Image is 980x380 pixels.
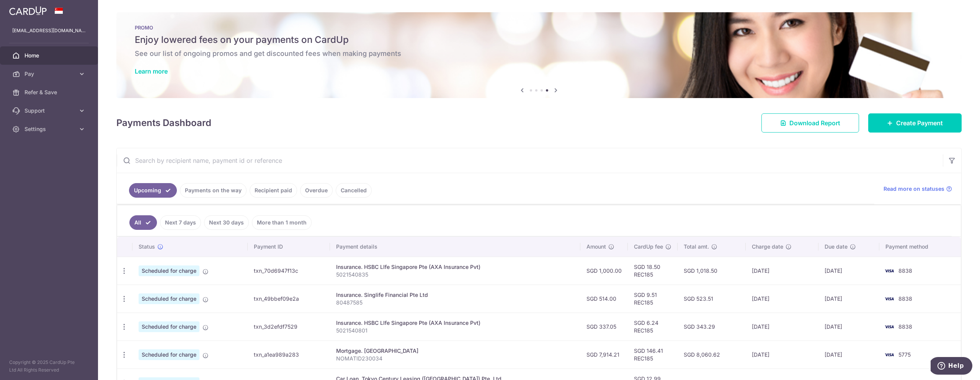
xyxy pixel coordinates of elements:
[882,350,897,359] img: Bank Card
[628,313,678,341] td: SGD 6.24 REC185
[746,285,818,313] td: [DATE]
[580,313,628,341] td: SGD 337.05
[586,243,606,251] span: Amount
[24,125,75,133] span: Settings
[139,321,199,332] span: Scheduled for charge
[628,341,678,369] td: SGD 146.41 REC185
[634,243,663,251] span: CardUp fee
[336,355,574,362] p: NOMATID230034
[336,319,574,327] div: Insurance. HSBC LIfe Singapore Pte (AXA Insurance Pvt)
[580,341,628,369] td: SGD 7,914.21
[789,118,840,128] span: Download Report
[250,183,297,198] a: Recipient paid
[129,215,157,230] a: All
[818,257,879,285] td: [DATE]
[135,67,168,75] a: Learn more
[678,285,746,313] td: SGD 523.51
[204,215,249,230] a: Next 30 days
[129,183,177,198] a: Upcoming
[160,215,201,230] a: Next 7 days
[248,257,330,285] td: txn_70d6947f13c
[117,148,943,173] input: Search by recipient name, payment id or reference
[336,299,574,306] p: 80487585
[12,27,86,34] p: [EMAIL_ADDRESS][DOMAIN_NAME]
[580,285,628,313] td: SGD 514.00
[868,113,962,133] a: Create Payment
[24,52,75,59] span: Home
[884,185,952,193] a: Read more on statuses
[24,107,75,115] span: Support
[330,237,580,257] th: Payment details
[139,293,199,304] span: Scheduled for charge
[931,357,972,376] iframe: Opens a widget where you can find more information
[180,183,247,198] a: Payments on the way
[746,257,818,285] td: [DATE]
[898,295,912,302] span: 8838
[746,313,818,341] td: [DATE]
[336,263,574,271] div: Insurance. HSBC LIfe Singapore Pte (AXA Insurance Pvt)
[252,215,312,230] a: More than 1 month
[678,257,746,285] td: SGD 1,018.50
[580,257,628,285] td: SGD 1,000.00
[884,185,944,193] span: Read more on statuses
[825,243,848,251] span: Due date
[628,285,678,313] td: SGD 9.51 REC185
[761,113,859,133] a: Download Report
[336,327,574,334] p: 5021540801
[684,243,709,251] span: Total amt.
[248,237,330,257] th: Payment ID
[248,313,330,341] td: txn_3d2efdf7529
[9,6,47,15] img: CardUp
[24,70,75,78] span: Pay
[746,341,818,369] td: [DATE]
[898,267,912,274] span: 8838
[818,313,879,341] td: [DATE]
[248,341,330,369] td: txn_a1ea989a283
[248,285,330,313] td: txn_49bbef09e2a
[135,25,943,31] p: PROMO
[752,243,783,251] span: Charge date
[135,49,943,58] h6: See our list of ongoing promos and get discounted fees when making payments
[139,349,199,360] span: Scheduled for charge
[300,183,333,198] a: Overdue
[139,265,199,276] span: Scheduled for charge
[24,88,75,96] span: Refer & Save
[336,183,372,198] a: Cancelled
[139,243,155,251] span: Status
[818,341,879,369] td: [DATE]
[882,294,897,303] img: Bank Card
[898,323,912,330] span: 8838
[135,34,943,46] h5: Enjoy lowered fees on your payments on CardUp
[896,118,943,128] span: Create Payment
[882,266,897,275] img: Bank Card
[116,12,962,98] img: Latest Promos banner
[898,351,911,358] span: 5775
[336,347,574,355] div: Mortgage. [GEOGRAPHIC_DATA]
[628,257,678,285] td: SGD 18.50 REC185
[879,237,961,257] th: Payment method
[336,271,574,278] p: 5021540835
[882,322,897,331] img: Bank Card
[818,285,879,313] td: [DATE]
[116,116,211,130] h4: Payments Dashboard
[336,291,574,299] div: Insurance. Singlife Financial Pte Ltd
[678,341,746,369] td: SGD 8,060.62
[678,313,746,341] td: SGD 343.29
